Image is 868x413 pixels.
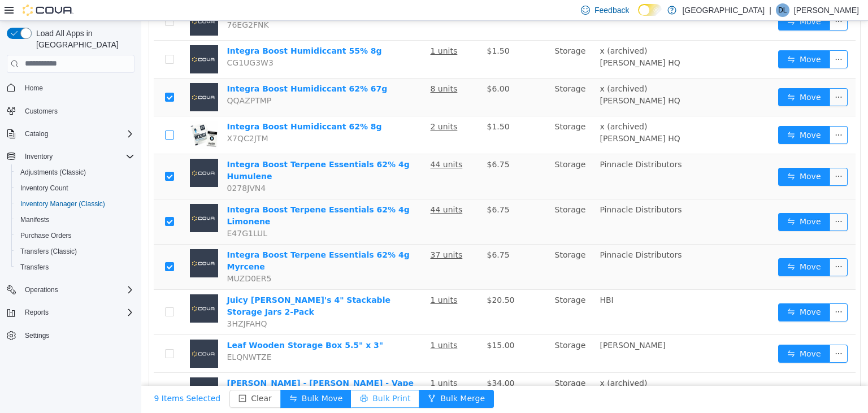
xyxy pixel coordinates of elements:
[16,260,134,274] span: Transfers
[25,331,49,340] span: Settings
[688,282,706,301] button: icon: ellipsis
[11,196,139,212] button: Inventory Manager (Classic)
[11,164,139,180] button: Adjustments (Classic)
[637,67,689,85] button: icon: swapMove
[86,184,268,205] a: Integra Boost Terpene Essentials 62% 4g Limonene
[637,105,689,123] button: icon: swapMove
[594,5,629,16] span: Feedback
[682,3,765,17] p: [GEOGRAPHIC_DATA]
[86,298,126,307] span: 3HZJFAHQ
[16,229,134,242] span: Purchase Orders
[20,127,134,141] span: Catalog
[458,229,540,238] span: Pinnacle Distributors
[637,147,689,165] button: icon: swapMove
[409,314,454,352] td: Storage
[86,253,131,262] span: MUZD0ER5
[49,228,77,257] img: Integra Boost Terpene Essentials 62% 4g Myrcene placeholder
[346,139,368,148] span: $6.75
[32,28,134,50] span: Load All Apps in [GEOGRAPHIC_DATA]
[458,25,539,46] span: x (archived) [PERSON_NAME] HQ
[49,24,77,53] img: Integra Boost Humidiccant 55% 8g placeholder
[688,29,706,47] button: icon: ellipsis
[458,275,472,284] span: HBI
[86,358,272,379] a: [PERSON_NAME] - [PERSON_NAME] - Vape Wallet
[16,213,54,227] a: Manifests
[11,259,139,275] button: Transfers
[409,133,454,179] td: Storage
[49,100,77,128] img: Integra Boost Humidiccant 62% 8g hero shot
[16,181,73,195] a: Inventory Count
[20,127,53,141] button: Catalog
[49,319,77,347] img: Leaf Wooden Storage Box 5.5" x 3" placeholder
[637,192,689,210] button: icon: swapMove
[25,308,49,317] span: Reports
[20,81,134,95] span: Home
[289,25,316,34] u: 1 units
[277,369,353,387] button: icon: forkBulk Merge
[23,5,73,16] img: Cova
[20,283,63,297] button: Operations
[776,3,789,17] div: Dayle Lewis
[289,358,316,367] u: 1 units
[346,358,374,367] span: $34.00
[20,150,57,163] button: Inventory
[11,244,139,259] button: Transfers (Classic)
[458,101,539,122] span: x (archived) [PERSON_NAME] HQ
[16,245,81,258] a: Transfers (Classic)
[289,229,322,238] u: 37 units
[346,229,368,238] span: $6.75
[289,275,316,284] u: 1 units
[346,63,368,72] span: $6.00
[458,139,540,148] span: Pinnacle Distributors
[20,263,49,272] span: Transfers
[638,4,662,16] input: Dark Mode
[86,208,127,217] span: E47G1LUL
[16,229,76,242] a: Purchase Orders
[20,306,134,319] span: Reports
[49,138,77,166] img: Integra Boost Terpene Essentials 62% 4g Humulene placeholder
[637,237,689,255] button: icon: swapMove
[86,139,268,160] a: Integra Boost Terpene Essentials 62% 4g Humulene
[2,305,139,320] button: Reports
[20,329,54,342] a: Settings
[688,324,706,342] button: icon: ellipsis
[139,369,210,387] button: icon: swapBulk Move
[49,183,77,211] img: Integra Boost Terpene Essentials 62% 4g Limonene placeholder
[86,75,131,84] span: QQAZPTMP
[637,29,689,47] button: icon: swapMove
[2,80,139,96] button: Home
[409,179,454,224] td: Storage
[20,283,134,297] span: Operations
[20,105,62,118] a: Customers
[688,67,706,85] button: icon: ellipsis
[20,247,77,256] span: Transfers (Classic)
[16,213,134,227] span: Manifests
[409,95,454,133] td: Storage
[20,306,53,319] button: Reports
[409,269,454,314] td: Storage
[346,25,368,34] span: $1.50
[86,320,242,329] a: Leaf Wooden Storage Box 5.5" x 3"
[637,324,689,342] button: icon: swapMove
[86,163,125,172] span: 0278JVN4
[25,84,43,93] span: Home
[688,237,706,255] button: icon: ellipsis
[11,212,139,228] button: Manifests
[688,147,706,165] button: icon: ellipsis
[289,101,316,110] u: 2 units
[778,3,787,17] span: DL
[49,273,77,302] img: Juicy Jay's 4" Stackable Storage Jars 2-Pack placeholder
[458,358,539,379] span: x (archived) [PERSON_NAME] HQ
[86,25,241,34] a: Integra Boost Humidiccant 55% 8g
[86,229,268,250] a: Integra Boost Terpene Essentials 62% 4g Myrcene
[688,105,706,123] button: icon: ellipsis
[794,3,859,17] p: [PERSON_NAME]
[346,320,374,329] span: $15.00
[2,126,139,142] button: Catalog
[16,166,90,179] a: Adjustments (Classic)
[289,320,316,329] u: 1 units
[86,37,132,46] span: CG1UG3W3
[346,275,374,284] span: $20.50
[409,20,454,58] td: Storage
[20,168,86,177] span: Adjustments (Classic)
